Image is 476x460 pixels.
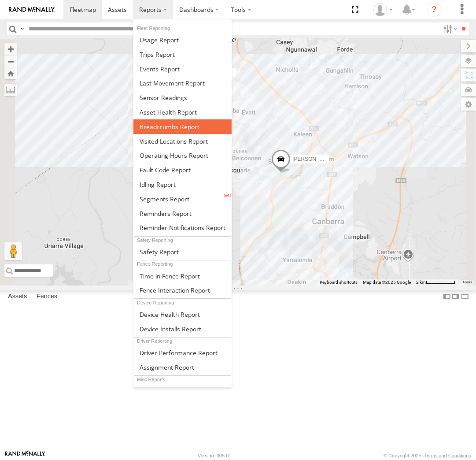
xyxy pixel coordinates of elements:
a: Fence Interaction Report [133,283,232,297]
div: Version: 305.01 [198,453,231,458]
a: Idling Report [133,177,232,192]
span: Map data ©2025 Google [363,280,411,285]
a: Fault Code Report [133,163,232,177]
a: Reminders Report [133,206,232,221]
img: rand-logo.svg [9,7,55,13]
a: Terms [463,281,472,284]
a: Breadcrumbs Report [133,119,232,134]
a: Usage Report [133,33,232,47]
a: Scheduled Reports [133,384,232,399]
button: Map Scale: 2 km per 64 pixels [413,279,458,286]
a: Last Movement Report [133,76,232,90]
div: Helen Mason [370,3,396,16]
a: Full Events Report [133,62,232,76]
label: Search Query [18,22,26,35]
a: Trips Report [133,47,232,62]
a: Assignment Report [133,360,232,375]
label: Dock Summary Table to the Right [451,290,460,303]
button: Zoom out [4,55,17,67]
a: Safety Report [133,245,232,259]
a: Time in Fences Report [133,269,232,283]
a: Sensor Readings [133,90,232,105]
button: Drag Pegman onto the map to open Street View [4,242,22,260]
span: [PERSON_NAME] [292,156,336,162]
div: © Copyright 2025 - [384,453,471,458]
label: Hide Summary Table [461,290,469,303]
a: Asset Operating Hours Report [133,148,232,163]
button: Keyboard shortcuts [320,279,358,286]
a: Driver Performance Report [133,345,232,360]
a: Device Installs Report [133,322,232,336]
a: Asset Health Report [133,105,232,119]
label: Map Settings [461,98,476,111]
label: Measure [4,84,17,96]
a: Terms and Conditions [424,453,471,458]
button: Zoom Home [4,67,17,79]
a: Segments Report [133,192,232,206]
label: Assets [4,290,31,303]
button: Zoom in [4,43,17,55]
label: Dock Summary Table to the Left [443,290,451,303]
span: 2 km [416,280,426,285]
i: ? [427,3,441,17]
label: Search Filter Options [440,22,459,35]
a: Visit our Website [5,451,45,460]
label: Fences [32,290,62,303]
a: Device Health Report [133,307,232,322]
a: Visited Locations Report [133,134,232,148]
a: Service Reminder Notifications Report [133,221,232,235]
